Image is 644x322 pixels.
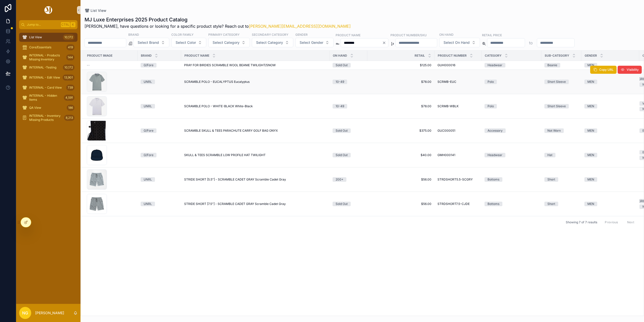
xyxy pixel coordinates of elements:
div: MEN [587,104,594,109]
button: Select Button [439,38,480,47]
label: Primary Category [208,32,239,37]
span: Select Category [213,40,239,45]
a: STRDSHORT7.5-CJDE [437,202,478,206]
div: MEN [587,128,594,133]
span: STRIDE SHORT [5.5"] - SCRAMBLE CADET GRAY Scramble Cadet Gray [184,177,286,182]
div: Sold Out [336,128,348,133]
div: 10,172 [63,34,74,40]
div: 4,591 [64,95,74,101]
span: GUH000016 [437,63,455,67]
span: $375.00 [370,129,431,133]
div: Short [547,202,555,206]
label: Retail Price [482,33,502,37]
div: MEN [587,153,594,157]
a: MEN [584,63,636,67]
a: $78.00 [370,104,431,108]
div: Not Worn [547,128,561,133]
a: INTERNAL - Inventory Missing Products8,213 [19,113,77,122]
span: Core/Essentials [29,45,51,49]
a: INTERNAL - Products Missing Inventory144 [19,53,77,62]
div: MEN [587,80,594,84]
span: NG [22,310,28,316]
div: Short Sleeve [547,80,566,84]
a: INTERNAL - Edit View13,901 [19,73,77,82]
div: Short [547,177,555,182]
span: Category [485,54,502,58]
span: Retail [415,54,425,58]
div: 419 [66,44,74,50]
a: Bottoms [485,177,538,182]
span: INTERNAL - Hidden Items [29,94,62,102]
a: Short Sleeve [544,80,578,84]
a: PRAY FOR BIRDIES SCRAMBLE WOOL BEANIE TWILIGHT/SNOW [184,63,327,67]
button: Visibility [618,66,642,74]
a: INTERNAL - Card View739 [19,83,77,92]
div: Short Sleeve [547,104,566,109]
div: Bottoms [488,202,499,206]
span: Jump to... [27,23,59,27]
a: QA View186 [19,103,77,112]
label: Product Number/SKU [390,33,427,37]
p: [PERSON_NAME] [35,310,64,315]
span: K [71,23,75,27]
div: G/Fore [144,153,153,157]
div: G/Fore [144,128,153,133]
label: Secondary Category [252,32,288,37]
span: Brand [141,54,152,58]
span: Product Number [438,54,467,58]
a: 10-49 [333,104,364,109]
span: Select Gender [300,40,323,45]
a: MEN [584,128,636,133]
span: Ctrl [61,22,70,27]
div: 8,213 [64,115,74,121]
span: Select Category [256,40,283,45]
img: App logo [44,6,53,14]
div: 186 [67,105,74,111]
a: $56.00 [370,177,431,182]
a: Short Sleeve [544,104,578,109]
a: Sold Out [333,63,364,67]
span: $56.00 [370,202,431,206]
a: Hat [544,153,578,157]
div: Polo [488,104,494,109]
div: 200+ [336,177,343,182]
a: Short [544,177,578,182]
div: Beanie [547,63,557,67]
a: 10-49 [333,80,364,84]
a: 200+ [333,177,364,182]
button: Clear [382,41,388,45]
span: Product Image [87,54,112,58]
a: Sold Out [333,153,364,157]
div: UNRL [144,80,152,84]
span: Showing 7 of 7 results [566,220,597,224]
span: INTERNAL - Card View [29,86,62,90]
span: List View [91,8,106,13]
span: $125.00 [370,63,431,67]
a: GUH000016 [437,63,478,67]
span: INTERNAL - Products Missing Inventory [29,53,64,61]
span: GMH000141 [437,153,455,157]
div: UNRL [144,202,152,206]
span: Gender [585,54,597,58]
span: Product Name [184,54,209,58]
a: Short [544,202,578,206]
span: Select Color [176,40,196,45]
div: UNRL [144,177,152,182]
span: INTERNAL -Testing [29,65,56,69]
a: $40.00 [370,153,431,157]
div: scrollable content [16,29,80,129]
span: Select On Hand [444,40,470,45]
a: G/Fore [141,153,178,157]
span: STRIDE SHORT [7.5"] - SCRAMBLE CADET GRAY Scramble Cadet Gray [184,202,286,206]
span: Sub-Category [545,54,569,58]
a: $78.00 [370,80,431,84]
div: G/Fore [144,63,153,67]
button: Select Button [171,38,206,47]
label: Product Name [336,33,360,37]
a: Polo [485,104,538,109]
div: 10-49 [336,104,344,109]
span: STRDSHORT7.5-CJDE [437,202,470,206]
span: List View [29,35,42,39]
span: Visibility [627,68,639,72]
